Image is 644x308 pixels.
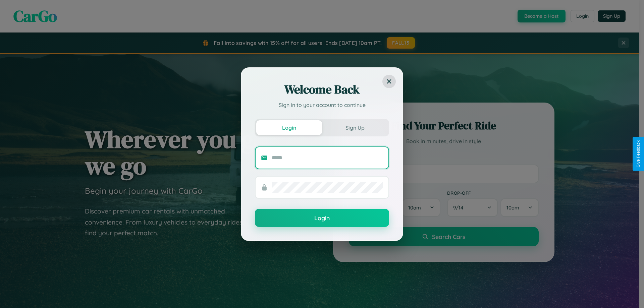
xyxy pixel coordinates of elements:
[636,140,641,168] div: Give Feedback
[255,101,389,109] p: Sign in to your account to continue
[255,209,389,227] button: Login
[322,120,388,135] button: Sign Up
[256,120,322,135] button: Login
[255,81,389,98] h2: Welcome Back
